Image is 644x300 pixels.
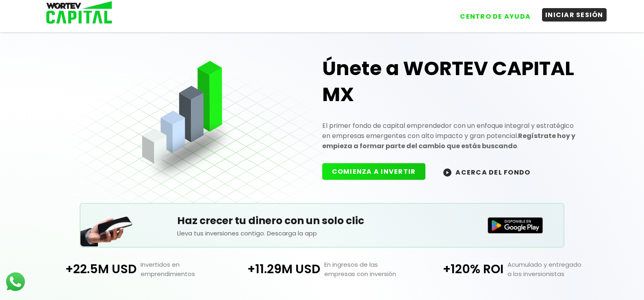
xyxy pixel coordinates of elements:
[177,229,467,238] p: Lleva tus inversiones contigo. Descarga la app
[322,167,434,176] a: COMIENZA A INVERTIR
[80,206,133,246] img: Teléfono
[534,4,607,23] a: INICIAR SESIÓN
[542,8,607,22] button: INICIAR SESIÓN
[47,260,137,278] p: +22.5M USD
[414,260,503,278] p: +120% ROI
[457,10,534,23] button: CENTRO DE AYUDA
[322,131,575,151] strong: Regístrate hoy y empieza a formar parte del cambio que estás buscando
[449,4,534,23] a: CENTRO DE AYUDA
[322,121,580,151] p: El primer fondo de capital emprendedor con un enfoque integral y estratégico en empresas emergent...
[230,260,320,278] p: +11.29M USD
[322,56,580,108] h1: Únete a WORTEV CAPITAL MX
[320,260,414,278] p: En ingresos de las empresas con inversión
[137,260,230,278] p: Invertidos en emprendimientos
[503,260,597,278] p: Acumulado y entregado a los inversionistas
[322,163,426,180] button: COMIENZA A INVERTIR
[434,163,540,181] button: ACERCA DEL FONDO
[177,213,467,229] h5: Haz crecer tu dinero con un solo clic
[488,217,543,233] img: Disponible en Google Play
[443,168,451,177] img: wortev-capital-acerca-del-fondo
[4,270,27,293] img: logos_whatsapp-icon.242b2217.svg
